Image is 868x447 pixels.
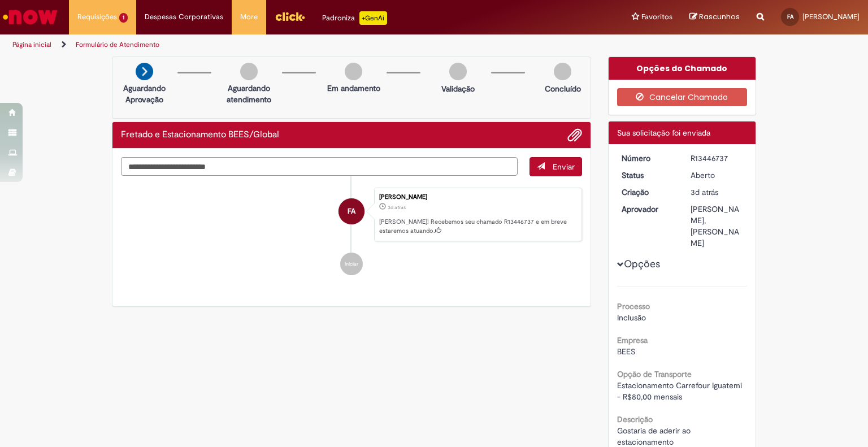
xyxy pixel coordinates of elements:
textarea: Digite sua mensagem aqui... [121,157,518,176]
p: Aguardando atendimento [222,83,276,105]
p: Validação [441,83,475,94]
p: Concluído [545,83,581,94]
img: arrow-next.png [136,63,153,80]
img: img-circle-grey.png [345,63,362,80]
span: Favoritos [641,11,672,23]
b: Processo [617,301,650,311]
dt: Criação [613,186,683,198]
button: Adicionar anexos [567,128,582,142]
b: Descrição [617,414,653,424]
p: Aguardando Aprovação [117,83,172,105]
div: [PERSON_NAME], [PERSON_NAME] [691,203,743,249]
span: 3d atrás [691,187,718,197]
span: BEES [617,346,635,357]
button: Enviar [530,157,582,176]
span: Sua solicitação foi enviada [617,128,710,138]
span: 3d atrás [388,204,406,211]
span: FA [787,13,793,20]
li: Felipe Cesar Ferreira Alves [121,188,582,242]
span: Rascunhos [699,11,740,22]
div: Opções do Chamado [609,57,756,80]
dt: Número [613,153,683,164]
time: 26/08/2025 08:42:53 [691,187,718,197]
ul: Histórico de tíquete [121,176,582,287]
div: Aberto [691,170,743,181]
div: Felipe Cesar Ferreira Alves [338,198,364,224]
span: 1 [119,13,128,23]
img: ServiceNow [1,6,59,28]
img: click_logo_yellow_360x200.png [275,8,305,25]
span: Despesas Corporativas [145,11,223,23]
p: +GenAi [359,11,387,25]
span: [PERSON_NAME] [802,12,860,21]
img: img-circle-grey.png [240,63,258,80]
img: img-circle-grey.png [554,63,571,80]
p: Em andamento [327,83,380,94]
a: Rascunhos [689,12,740,23]
a: Página inicial [12,40,51,49]
ul: Trilhas de página [8,34,570,55]
span: FA [348,198,355,225]
dt: Status [613,170,683,181]
div: 26/08/2025 08:42:53 [691,186,743,198]
b: Empresa [617,335,648,345]
div: R13446737 [691,153,743,164]
img: img-circle-grey.png [449,63,467,80]
a: Formulário de Atendimento [76,40,159,49]
p: [PERSON_NAME]! Recebemos seu chamado R13446737 e em breve estaremos atuando. [379,218,576,235]
button: Cancelar Chamado [617,88,748,106]
span: Gostaria de aderir ao estacionamento [617,426,693,447]
time: 26/08/2025 08:42:53 [388,204,406,211]
span: Enviar [553,162,575,172]
b: Opção de Transporte [617,369,692,379]
span: More [240,11,258,23]
h2: Fretado e Estacionamento BEES/Global Histórico de tíquete [121,130,279,140]
dt: Aprovador [613,203,683,215]
div: Padroniza [322,11,387,25]
div: [PERSON_NAME] [379,194,576,201]
span: Inclusão [617,313,646,323]
span: Estacionamento Carrefour Iguatemi - R$80,00 mensais [617,380,744,402]
span: Requisições [77,11,117,23]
